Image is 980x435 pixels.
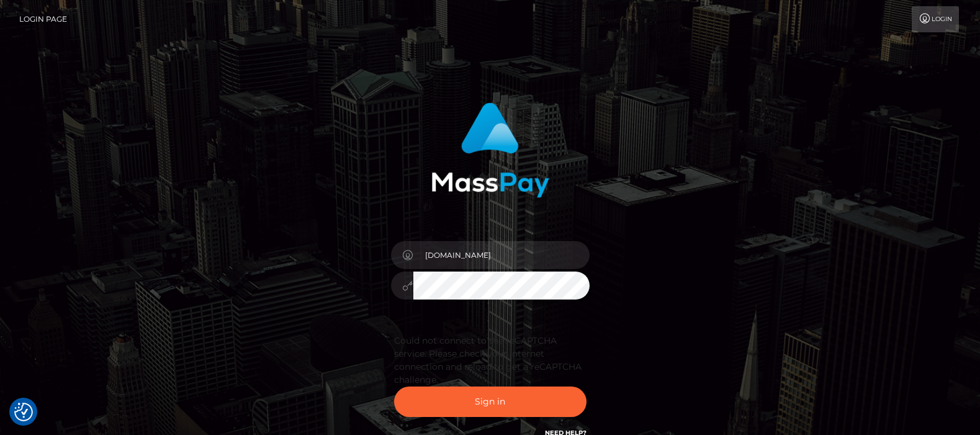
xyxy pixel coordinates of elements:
img: MassPay Login [431,103,549,198]
a: Login Page [19,6,67,32]
div: Could not connect to the reCAPTCHA service. Please check your internet connection and reload to g... [394,334,587,387]
button: Sign in [394,387,587,417]
a: Login [912,6,959,32]
input: Username... [413,241,590,269]
button: Consent Preferences [14,403,33,421]
img: Revisit consent button [14,403,33,421]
